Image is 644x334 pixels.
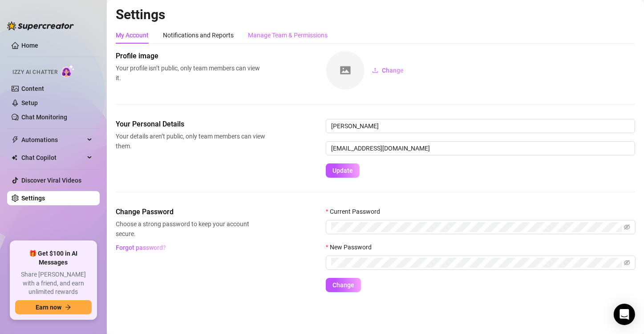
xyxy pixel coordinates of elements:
a: Setup [21,99,38,106]
span: Change [382,67,404,74]
button: Change [365,63,411,77]
span: arrow-right [65,304,71,310]
img: Chat Copilot [12,155,17,161]
button: Forgot password? [116,240,166,255]
label: New Password [326,242,377,252]
span: 🎁 Get $100 in AI Messages [15,249,92,267]
span: Earn now [36,304,61,311]
span: upload [372,67,378,73]
input: New Password [331,258,622,268]
span: Your details aren’t public, only team members can view them. [116,131,265,151]
img: logo-BBDzfeDw.svg [7,21,74,30]
input: Enter name [326,119,635,133]
span: thunderbolt [12,136,19,143]
span: Forgot password? [116,244,166,251]
span: Automations [21,133,85,147]
label: Current Password [326,207,386,216]
a: Discover Viral Videos [21,177,81,184]
button: Change [326,278,361,292]
span: Chat Copilot [21,151,85,165]
span: Change Password [116,207,265,217]
div: My Account [116,30,149,40]
img: AI Chatter [61,65,75,77]
img: square-placeholder.png [326,51,365,90]
span: Update [332,167,353,174]
a: Chat Monitoring [21,114,67,121]
input: Enter new email [326,141,635,155]
span: eye-invisible [624,260,630,266]
a: Home [21,42,38,49]
span: Change [332,281,354,289]
input: Current Password [331,222,622,232]
button: Update [326,163,360,178]
span: Profile image [116,51,265,61]
a: Content [21,85,44,92]
span: Izzy AI Chatter [12,68,57,77]
span: Your profile isn’t public, only team members can view it. [116,63,265,83]
div: Notifications and Reports [163,30,234,40]
div: Manage Team & Permissions [248,30,328,40]
span: Your Personal Details [116,119,265,130]
button: Earn nowarrow-right [15,300,92,314]
a: Settings [21,195,45,202]
h2: Settings [116,6,635,23]
span: eye-invisible [624,224,630,230]
span: Choose a strong password to keep your account secure. [116,219,265,239]
span: Share [PERSON_NAME] with a friend, and earn unlimited rewards [15,270,92,297]
div: Open Intercom Messenger [614,304,635,325]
